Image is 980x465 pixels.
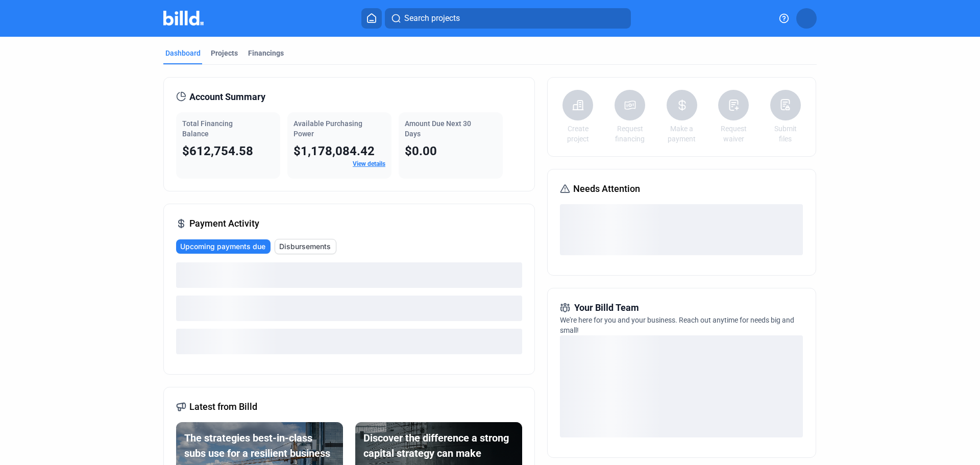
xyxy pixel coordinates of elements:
a: Create project [560,124,596,144]
a: Submit files [768,124,803,144]
div: loading [176,329,522,354]
button: Upcoming payments due [176,239,271,254]
a: Make a payment [664,124,700,144]
a: View details [353,160,385,167]
div: Financings [248,48,284,58]
button: Search projects [385,8,631,29]
img: Billd Company Logo [163,11,204,26]
a: Request waiver [716,124,751,144]
div: Discover the difference a strong capital strategy can make [363,430,514,461]
span: Account Summary [189,90,265,104]
span: We're here for you and your business. Reach out anytime for needs big and small! [560,316,794,334]
span: Latest from Billd [189,400,257,414]
div: loading [176,262,522,288]
span: Amount Due Next 30 Days [405,119,471,138]
span: Available Purchasing Power [293,119,362,138]
span: Disbursements [279,241,331,252]
span: Needs Attention [573,182,640,196]
span: Payment Activity [189,216,259,231]
div: loading [560,335,803,437]
span: $1,178,084.42 [293,144,375,158]
div: Dashboard [165,48,201,58]
div: Projects [211,48,238,58]
span: Upcoming payments due [180,241,265,252]
span: Search projects [404,12,460,25]
div: loading [176,296,522,321]
span: Total Financing Balance [182,119,233,138]
a: Request financing [612,124,648,144]
div: The strategies best-in-class subs use for a resilient business [184,430,335,461]
span: $612,754.58 [182,144,253,158]
span: Your Billd Team [574,301,639,315]
div: loading [560,204,803,255]
span: $0.00 [405,144,437,158]
button: Disbursements [275,239,336,254]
